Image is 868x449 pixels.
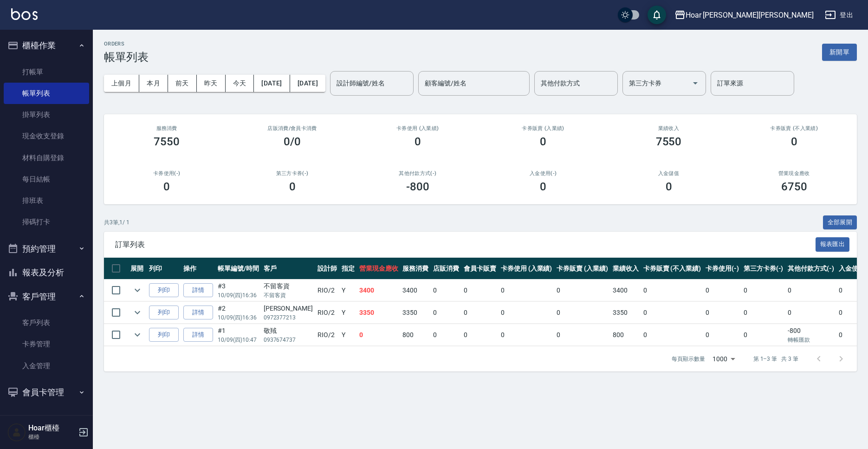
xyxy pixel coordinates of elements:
button: 登出 [821,7,857,24]
button: 列印 [149,283,179,298]
h2: 入金使用(-) [492,170,595,176]
h3: 0 [540,135,546,148]
td: RIO /2 [315,324,339,346]
th: 卡券販賣 (不入業績) [641,258,703,280]
th: 展開 [128,258,147,280]
th: 指定 [339,258,357,280]
button: 新開單 [822,44,857,61]
h2: 卡券使用 (入業績) [366,125,469,131]
th: 客戶 [261,258,315,280]
a: 排班表 [4,190,89,211]
p: 不留客資 [264,291,313,299]
td: 3400 [400,280,431,301]
h3: 0 [666,180,672,193]
div: 不留客資 [264,281,313,291]
h2: ORDERS [104,41,149,47]
p: 櫃檯 [28,433,76,441]
td: 0 [741,324,786,346]
th: 營業現金應收 [357,258,401,280]
h2: 店販消費 /會員卡消費 [240,125,343,131]
div: [PERSON_NAME] [264,304,313,313]
p: 0972377213 [264,313,313,322]
p: 10/09 (四) 16:36 [218,313,259,322]
h3: 0 [289,180,296,193]
p: 共 3 筆, 1 / 1 [104,218,130,227]
h3: 0 [540,180,546,193]
div: Hoar [PERSON_NAME][PERSON_NAME] [686,9,814,21]
th: 操作 [181,258,215,280]
a: 現金收支登錄 [4,125,89,147]
h3: 0 [163,180,170,193]
button: save [648,6,666,24]
a: 材料自購登錄 [4,147,89,169]
h2: 卡券販賣 (不入業績) [743,125,846,131]
td: RIO /2 [315,302,339,324]
td: 3350 [610,302,641,324]
a: 帳單列表 [4,83,89,104]
th: 第三方卡券(-) [741,258,786,280]
button: Open [688,76,703,91]
button: expand row [130,328,144,342]
button: expand row [130,283,144,297]
th: 設計師 [315,258,339,280]
h3: 服務消費 [115,125,218,131]
h3: 0/0 [284,135,301,148]
p: 10/09 (四) 10:47 [218,336,259,344]
td: 3350 [357,302,401,324]
h3: 0 [415,135,421,148]
td: 0 [785,280,836,301]
a: 報表匯出 [816,240,850,248]
a: 卡券管理 [4,333,89,355]
h3: 7550 [154,135,180,148]
button: 會員卡管理 [4,380,89,404]
th: 會員卡販賣 [461,258,499,280]
td: 0 [554,324,610,346]
h5: Hoar櫃檯 [28,423,76,433]
td: 0 [461,324,499,346]
td: 0 [554,302,610,324]
button: 全部展開 [823,215,857,230]
th: 帳單編號/時間 [215,258,261,280]
button: 報表及分析 [4,260,89,285]
a: 每日結帳 [4,169,89,190]
td: 0 [741,280,786,301]
button: [DATE] [290,75,325,92]
button: 櫃檯作業 [4,33,89,58]
th: 卡券使用 (入業績) [499,258,555,280]
td: #2 [215,302,261,324]
button: 昨天 [197,75,226,92]
td: 0 [641,324,703,346]
td: Y [339,280,357,301]
th: 業績收入 [610,258,641,280]
td: 0 [741,302,786,324]
td: 0 [703,324,741,346]
button: 上個月 [104,75,139,92]
button: [DATE] [254,75,290,92]
td: 3400 [357,280,401,301]
h3: -800 [406,180,429,193]
td: 800 [400,324,431,346]
th: 其他付款方式(-) [785,258,836,280]
td: 0 [641,280,703,301]
td: RIO /2 [315,280,339,301]
a: 掃碼打卡 [4,211,89,233]
td: #1 [215,324,261,346]
td: 0 [499,280,555,301]
a: 詳情 [183,283,213,298]
th: 店販消費 [431,258,461,280]
h2: 卡券販賣 (入業績) [492,125,595,131]
button: 列印 [149,306,179,320]
p: 0937674737 [264,336,313,344]
button: Hoar [PERSON_NAME][PERSON_NAME] [671,6,817,25]
td: 0 [703,302,741,324]
h3: 7550 [656,135,682,148]
a: 客戶列表 [4,312,89,333]
td: 0 [554,280,610,301]
h2: 營業現金應收 [743,170,846,176]
h2: 其他付款方式(-) [366,170,469,176]
th: 列印 [147,258,181,280]
button: expand row [130,306,144,319]
h3: 帳單列表 [104,51,149,64]
a: 詳情 [183,306,213,320]
p: 每頁顯示數量 [672,355,705,363]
